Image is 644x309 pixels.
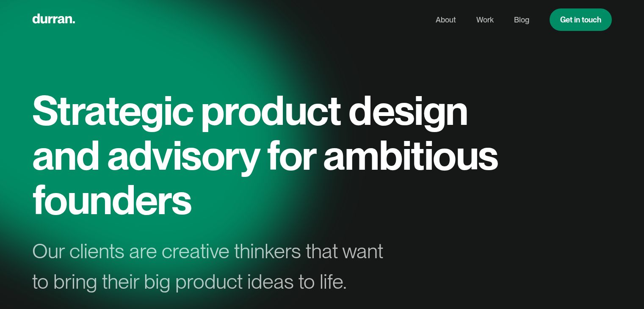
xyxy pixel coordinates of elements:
a: home [32,11,75,28]
h1: Strategic product design and advisory for ambitious founders [32,88,506,222]
a: About [436,12,456,28]
a: Get in touch [550,8,612,31]
div: Our clients are creative thinkers that want to bring their big product ideas to life. [32,236,398,297]
a: Work [476,12,494,28]
a: Blog [514,12,529,28]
